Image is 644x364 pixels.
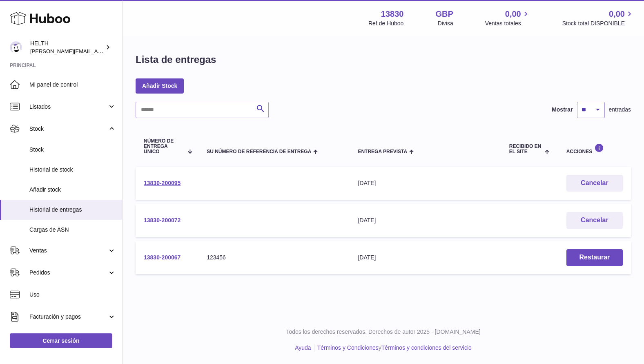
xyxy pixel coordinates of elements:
a: Cerrar sesión [10,333,112,348]
span: Stock total DISPONIBLE [562,20,634,27]
div: [DATE] [358,254,492,261]
a: Términos y Condiciones [317,344,379,351]
li: y [314,344,472,352]
h1: Lista de entregas [136,53,216,66]
a: 0,00 Ventas totales [485,9,530,27]
a: Ayuda [295,344,311,351]
button: Cancelar [566,175,623,192]
p: Todos los derechos reservados. Derechos de autor 2025 - [DOMAIN_NAME] [129,328,637,336]
a: Términos y condiciones del servicio [381,344,472,351]
span: Facturación y pagos [29,313,107,321]
span: 0,00 [609,9,625,20]
span: Ventas [29,247,107,255]
div: 123456 [207,254,341,261]
a: 13830-200067 [144,254,180,261]
div: Divisa [438,20,453,27]
span: Pedidos [29,269,107,277]
a: 13830-200072 [144,217,180,223]
span: Listados [29,103,107,111]
span: Número de entrega único [144,138,183,155]
span: Mi panel de control [29,81,116,89]
button: Restaurar [566,249,623,266]
span: 0,00 [505,9,521,20]
span: Cargas de ASN [29,226,116,234]
strong: GBP [435,9,453,20]
div: Acciones [566,143,623,154]
a: 13830-200095 [144,180,180,186]
span: entradas [609,106,631,114]
div: Ref de Huboo [368,20,403,27]
span: Entrega prevista [358,149,407,154]
button: Cancelar [566,212,623,229]
label: Mostrar [552,106,573,114]
span: Recibido en el site [509,144,543,154]
strong: 13830 [381,9,404,20]
div: [DATE] [358,179,492,187]
span: Añadir stock [29,186,116,194]
a: Añadir Stock [136,78,184,93]
span: Su número de referencia de entrega [207,149,311,154]
span: Uso [29,291,116,299]
a: 0,00 Stock total DISPONIBLE [562,9,634,27]
div: [DATE] [358,217,492,224]
span: Historial de entregas [29,206,116,214]
span: Stock [29,146,116,154]
span: Stock [29,125,107,133]
span: Ventas totales [485,20,530,27]
img: laura@helth.com [10,41,22,54]
div: HELTH [30,40,104,55]
span: [PERSON_NAME][EMAIL_ADDRESS][DOMAIN_NAME] [30,48,164,54]
span: Historial de stock [29,166,116,174]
